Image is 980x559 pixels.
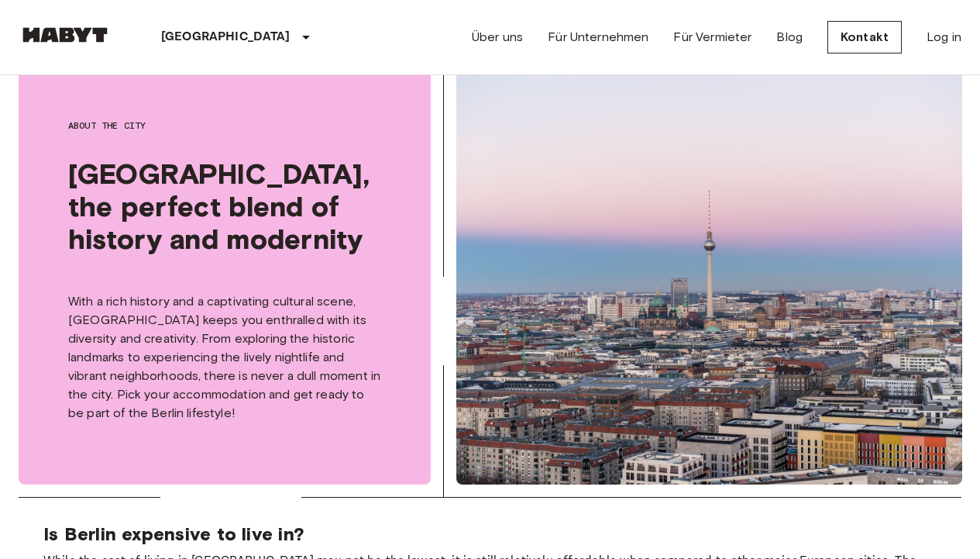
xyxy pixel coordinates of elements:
a: Für Vermieter [673,28,751,47]
span: About the city [68,119,381,133]
p: With a rich history and a captivating cultural scene, [GEOGRAPHIC_DATA] keeps you enthralled with... [68,292,381,423]
span: [GEOGRAPHIC_DATA], the perfect blend of history and modernity [68,157,381,255]
img: Habyt [19,27,112,43]
a: Über uns [472,28,523,47]
a: Blog [776,28,803,47]
a: Log in [927,28,961,47]
p: Is Berlin expensive to live in? [43,523,937,546]
p: [GEOGRAPHIC_DATA] [161,28,291,47]
a: Für Unternehmen [548,28,648,47]
a: Kontakt [827,21,902,53]
img: Berlin, the perfect blend of history and modernity [456,69,962,485]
